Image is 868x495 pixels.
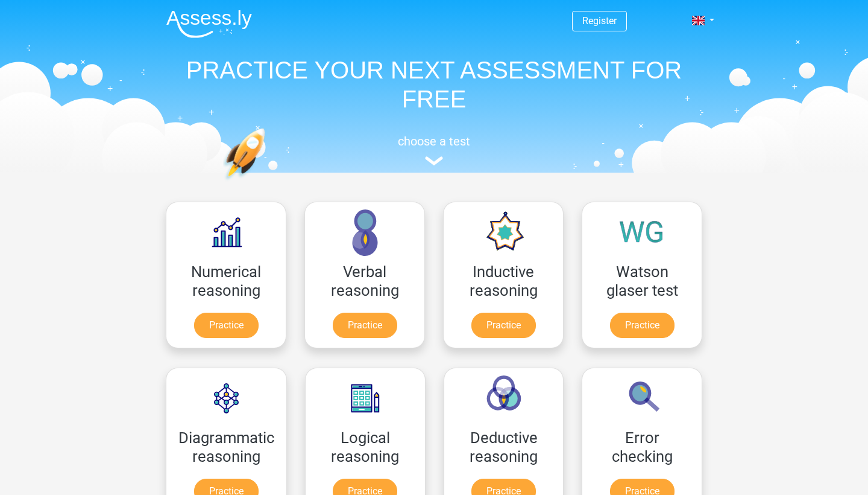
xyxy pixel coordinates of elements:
[157,134,711,148] h5: choose a test
[166,10,252,38] img: Assessly
[157,134,711,166] a: choose a test
[194,313,259,338] a: Practice
[223,128,312,237] img: practice
[582,15,617,27] a: Register
[157,56,711,113] h1: PRACTICE YOUR NEXT ASSESSMENT FOR FREE
[425,156,443,165] img: assessment
[471,313,536,338] a: Practice
[610,313,675,338] a: Practice
[333,313,397,338] a: Practice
